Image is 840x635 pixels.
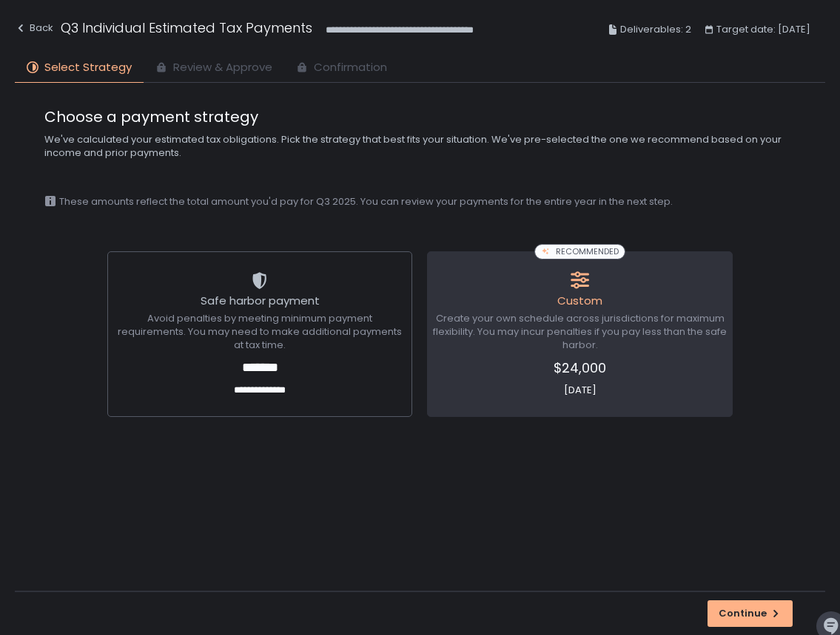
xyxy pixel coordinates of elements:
[15,19,53,37] div: Back
[201,293,320,308] span: Safe harbor payment
[432,384,728,397] span: [DATE]
[15,18,53,42] button: Back
[557,293,602,308] span: Custom
[173,59,272,76] span: Review & Approve
[314,59,387,76] span: Confirmation
[44,59,132,76] span: Select Strategy
[708,600,793,627] button: Continue
[719,607,782,620] div: Continue
[44,106,796,127] span: Choose a payment strategy
[59,195,673,208] span: These amounts reflect the total amount you'd pay for Q3 2025. You can review your payments for th...
[620,21,691,38] span: Deliverables: 2
[432,312,728,352] span: Create your own schedule across jurisdictions for maximum flexibility. You may incur penalties if...
[556,246,619,257] span: RECOMMENDED
[61,18,312,38] h1: Q3 Individual Estimated Tax Payments
[716,21,810,38] span: Target date: [DATE]
[432,358,728,378] span: $24,000
[112,312,408,352] span: Avoid penalties by meeting minimum payment requirements. You may need to make additional payments...
[44,133,796,160] span: We've calculated your estimated tax obligations. Pick the strategy that best fits your situation....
